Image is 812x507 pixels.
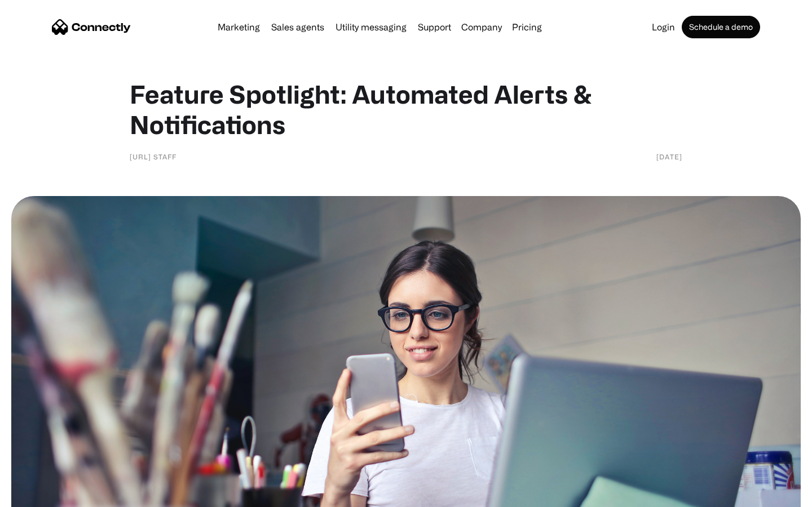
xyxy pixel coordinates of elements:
a: Marketing [213,23,264,32]
a: Sales agents [267,23,329,32]
a: Schedule a demo [682,16,760,38]
a: Utility messaging [331,23,411,32]
ul: Language list [23,487,68,503]
div: [URL] staff [130,151,176,162]
div: [DATE] [656,151,682,162]
aside: Language selected: English [11,487,68,503]
h1: Feature Spotlight: Automated Alerts & Notifications [130,79,682,140]
a: Pricing [507,23,546,32]
a: Login [647,23,679,32]
a: Support [413,23,456,32]
div: Company [461,19,502,35]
